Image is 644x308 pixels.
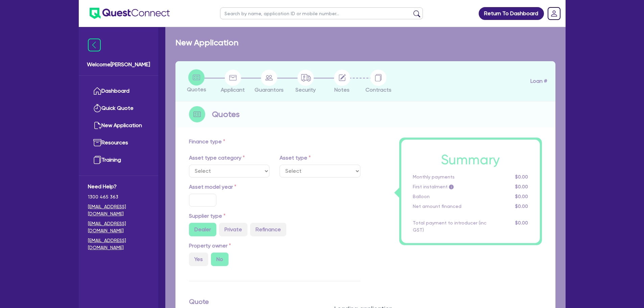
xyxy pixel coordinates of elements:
[93,121,101,129] img: new-application
[88,100,149,117] a: Quick Quote
[88,183,149,191] span: Need Help?
[88,39,101,51] img: icon-menu-close
[88,220,149,234] a: [EMAIL_ADDRESS][DOMAIN_NAME]
[93,104,101,112] img: quick-quote
[88,237,149,251] a: [EMAIL_ADDRESS][DOMAIN_NAME]
[545,5,563,22] a: Dropdown toggle
[88,82,149,100] a: Dashboard
[88,193,149,200] span: 1300 465 363
[220,7,423,19] input: Search by name, application ID or mobile number...
[88,134,149,151] a: Resources
[87,61,150,69] span: Welcome [PERSON_NAME]
[88,117,149,134] a: New Application
[93,139,101,147] img: resources
[90,8,170,19] img: quest-connect-logo-blue
[88,203,149,217] a: [EMAIL_ADDRESS][DOMAIN_NAME]
[93,156,101,164] img: training
[479,7,544,20] a: Return To Dashboard
[88,151,149,169] a: Training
